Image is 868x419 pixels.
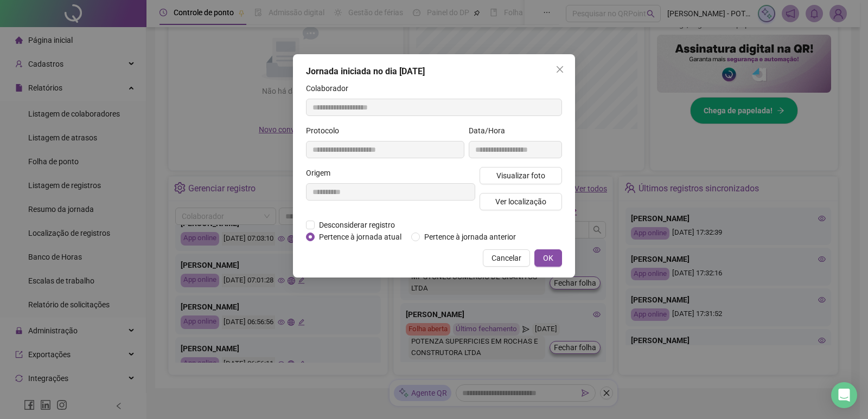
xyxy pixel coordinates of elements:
span: Cancelar [492,252,521,264]
button: Ver localização [480,193,562,210]
label: Origem [306,167,337,179]
div: Open Intercom Messenger [831,382,857,408]
span: Visualizar foto [496,170,545,182]
button: OK [534,249,562,267]
span: OK [543,252,553,264]
button: Cancelar [483,249,530,267]
label: Data/Hora [469,125,512,137]
span: close [556,65,564,74]
button: Visualizar foto [480,167,562,184]
span: Pertence à jornada atual [315,231,406,243]
label: Colaborador [306,82,355,94]
div: Jornada iniciada no dia [DATE] [306,65,562,78]
span: Pertence à jornada anterior [420,231,520,243]
label: Protocolo [306,125,346,137]
span: Ver localização [495,196,546,208]
span: Desconsiderar registro [315,219,399,231]
button: Close [551,61,569,78]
